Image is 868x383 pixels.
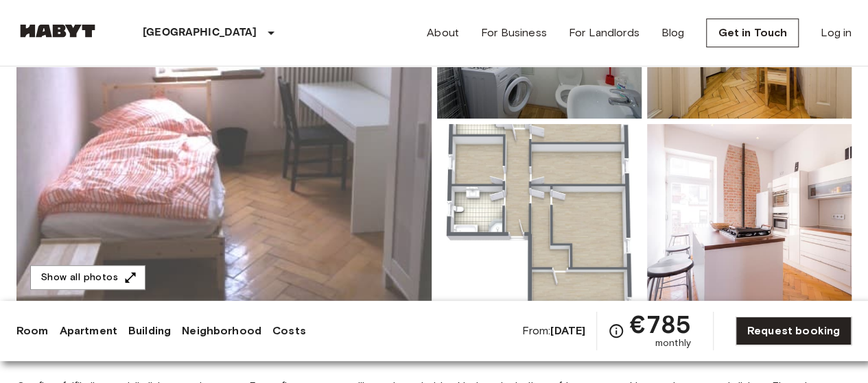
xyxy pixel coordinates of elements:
a: Request booking [736,317,852,345]
a: For Landlords [569,25,640,41]
a: Neighborhood [182,323,261,339]
p: [GEOGRAPHIC_DATA] [143,25,257,41]
button: Show all photos [30,265,145,291]
span: monthly [655,336,691,350]
a: Log in [821,25,852,41]
span: €785 [630,312,691,336]
span: From: [521,323,585,338]
a: Building [128,323,171,339]
img: Habyt [16,24,99,38]
img: Picture of unit DE-02-011-05M [647,124,852,304]
a: About [427,25,459,41]
a: Costs [272,323,306,339]
a: Apartment [60,323,117,339]
a: For Business [481,25,547,41]
svg: Check cost overview for full price breakdown. Please note that discounts apply to new joiners onl... [608,323,624,339]
a: Blog [661,25,685,41]
a: Get in Touch [706,18,799,47]
img: Picture of unit DE-02-011-05M [437,124,642,304]
b: [DATE] [550,324,585,337]
a: Room [16,323,49,339]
